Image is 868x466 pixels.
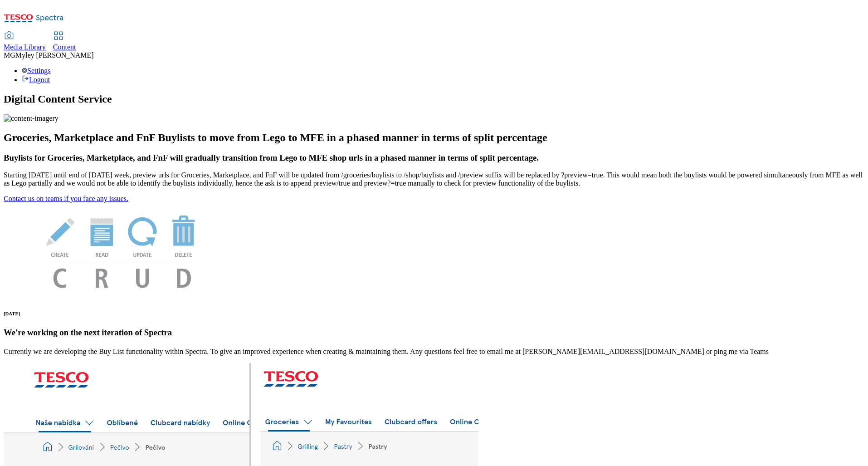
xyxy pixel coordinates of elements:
a: Media Library [4,32,46,51]
span: Myley [PERSON_NAME] [15,51,94,59]
img: content-imagery [4,114,59,123]
h3: We're working on the next iteration of Spectra [4,328,864,338]
p: Starting [DATE] until end of [DATE] week, preview urls for Groceries, Marketplace, and FnF will b... [4,171,864,187]
a: Content [53,32,76,51]
a: Logout [22,76,50,83]
span: Media Library [4,43,46,51]
h2: Groceries, Marketplace and FnF Buylists to move from Lego to MFE in a phased manner in terms of s... [4,132,864,144]
p: Currently we are developing the Buy List functionality within Spectra. To give an improved experi... [4,348,864,356]
a: Contact us on teams if you face any issues. [4,195,128,202]
h3: Buylists for Groceries, Marketplace, and FnF will gradually transition from Lego to MFE shop urls... [4,153,864,163]
a: Settings [22,67,51,74]
h6: [DATE] [4,311,864,316]
img: News Image [4,203,239,298]
span: Content [53,43,76,51]
h1: Digital Content Service [4,93,864,105]
span: MG [4,51,15,59]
